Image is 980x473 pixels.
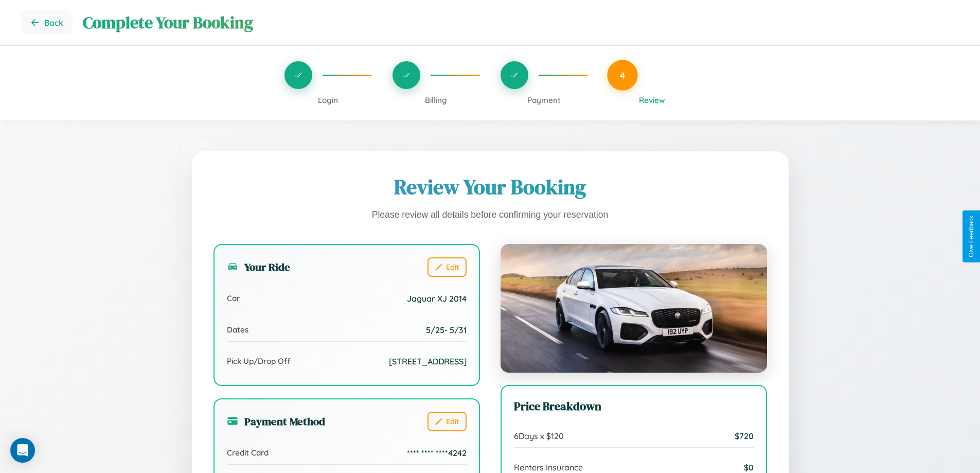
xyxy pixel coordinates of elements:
span: 6 Days x $ 120 [514,431,564,441]
button: Edit [427,257,467,277]
span: Dates [227,325,248,335]
span: 4 [620,69,625,81]
h3: Payment Method [227,414,325,429]
span: $ 720 [735,431,754,441]
h1: Review Your Booking [213,173,767,201]
span: Car [227,293,240,303]
img: Jaguar XJ [501,244,767,373]
span: Pick Up/Drop Off [227,356,291,366]
span: Billing [425,95,447,105]
span: [STREET_ADDRESS] [389,356,467,366]
p: Please review all details before confirming your reservation [213,207,767,223]
span: Login [318,95,338,105]
span: Review [639,95,665,105]
span: 5 / 25 - 5 / 31 [426,325,467,335]
div: Give Feedback [968,216,975,257]
h3: Your Ride [227,259,290,274]
span: Renters Insurance [514,462,583,472]
h1: Complete Your Booking [83,11,959,34]
div: Open Intercom Messenger [10,438,35,463]
span: Payment [527,95,561,105]
button: Edit [427,412,467,431]
button: Go back [21,10,73,35]
h3: Price Breakdown [514,398,754,414]
span: Credit Card [227,448,269,458]
span: Jaguar XJ 2014 [407,293,467,304]
span: $ 0 [744,462,754,472]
